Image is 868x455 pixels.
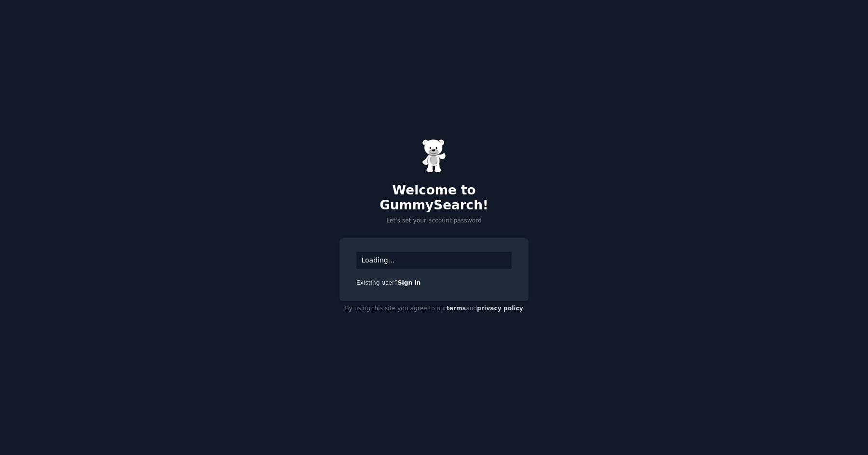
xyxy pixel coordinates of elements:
[422,139,446,173] img: Gummy Bear
[356,279,398,286] span: Existing user?
[477,305,523,312] a: privacy policy
[447,305,466,312] a: terms
[339,217,529,225] p: Let's set your account password
[356,252,512,269] div: Loading...
[339,183,529,213] h2: Welcome to GummySearch!
[398,279,421,286] a: Sign in
[339,301,529,317] div: By using this site you agree to our and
